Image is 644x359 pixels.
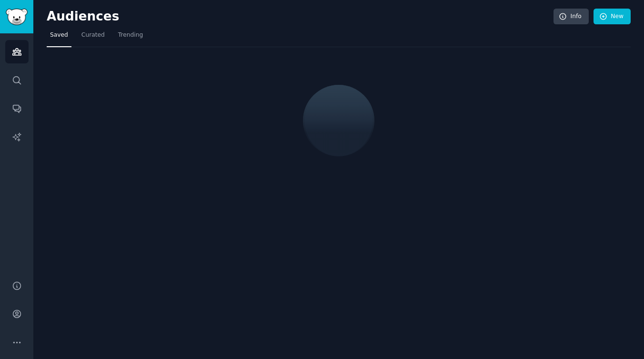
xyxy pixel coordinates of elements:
span: Trending [118,31,143,40]
a: Curated [78,28,108,47]
a: Info [553,9,589,25]
img: GummySearch logo [6,9,28,25]
a: New [594,9,631,25]
a: Saved [47,28,71,47]
span: Curated [81,31,105,40]
span: Saved [50,31,68,40]
h2: Audiences [47,9,553,24]
a: Trending [115,28,146,47]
